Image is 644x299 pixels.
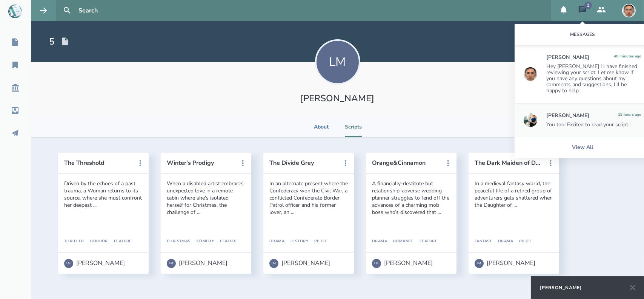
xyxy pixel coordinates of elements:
[167,255,227,272] a: LM[PERSON_NAME]
[84,239,108,244] div: Horror
[372,259,381,268] div: LM
[614,54,641,60] div: Saturday, September 6, 2025 at 3:51:19 PM
[64,239,84,244] div: Thriller
[372,255,433,272] a: LM[PERSON_NAME]
[492,239,513,244] div: Drama
[281,260,330,266] div: [PERSON_NAME]
[546,54,589,60] div: [PERSON_NAME]
[49,36,54,48] div: 5
[64,259,73,268] div: LM
[284,239,308,244] div: History
[524,67,537,81] img: user_1756948650-crop.jpg
[475,180,553,209] div: In a medieval fantasy world, the peaceful life of a retired group of adventurers gets shattered w...
[372,160,440,166] button: Orange&Cinnamon
[475,255,535,272] a: LM[PERSON_NAME]
[546,64,641,94] div: Hey [PERSON_NAME] ! I have finished reviewing your script. Let me know if you have any questions ...
[269,160,337,166] button: The Divide Grey
[64,255,125,272] a: LM[PERSON_NAME]
[384,260,433,266] div: [PERSON_NAME]
[214,239,238,244] div: Feature
[179,260,227,266] div: [PERSON_NAME]
[76,260,125,266] div: [PERSON_NAME]
[345,116,362,137] li: Scripts
[191,239,214,244] div: Comedy
[372,239,387,244] div: Drama
[387,239,413,244] div: Romance
[167,160,235,166] button: Winter's Prodigy
[269,259,278,268] div: LM
[584,2,592,9] div: 1
[546,113,589,119] div: [PERSON_NAME]
[64,160,132,166] button: The Threshold
[308,239,326,244] div: Pilot
[475,239,492,244] div: Fantasy
[546,122,641,128] div: You too! Excited to read your script.
[49,36,69,48] div: Total Scripts
[167,180,245,216] div: When a disabled artist embraces unexpected love in a remote cabin where she's isolated herself fo...
[475,160,543,166] button: The Dark Maiden of Despair
[167,239,191,244] div: Christmas
[622,4,636,17] img: user_1756948650-crop.jpg
[540,285,582,291] div: [PERSON_NAME]
[475,259,484,268] div: LM
[524,113,537,127] img: user_1673573717-crop.jpg
[269,239,284,244] div: Drama
[513,239,531,244] div: Pilot
[167,259,176,268] div: LM
[618,113,641,119] div: Friday, September 5, 2025 at 9:09:44 PM
[64,180,143,209] div: Driven by the echoes of a past trauma, a Woman returns to its source, where she must confront her...
[269,180,348,216] div: In an alternate present where the Confederacy won the Civil War, a conflicted Confederate Border ...
[269,255,330,272] a: LM[PERSON_NAME]
[108,239,132,244] div: Feature
[315,39,360,85] div: LM
[372,180,450,216] div: A financially-destitute but relationship-adverse wedding planner struggles to fend off the advanc...
[413,239,437,244] div: Feature
[313,116,330,137] li: About
[268,92,407,104] h1: [PERSON_NAME]
[487,260,535,266] div: [PERSON_NAME]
